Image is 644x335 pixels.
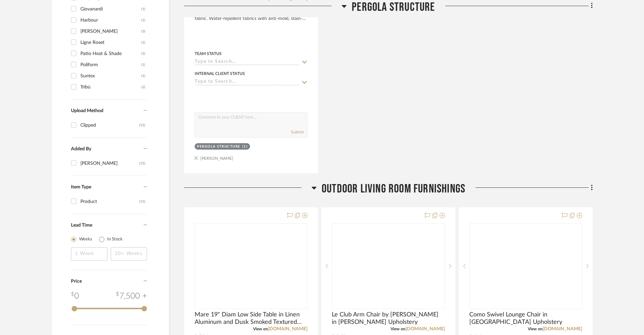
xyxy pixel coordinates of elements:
[528,327,543,331] span: View on
[71,185,91,189] span: Item Type
[322,182,465,196] span: Outdoor Living Room Furnishings
[195,79,299,85] input: Type to Search…
[543,327,582,331] a: [DOMAIN_NAME]
[107,236,123,243] label: In Stock
[141,37,145,48] div: (1)
[80,37,141,48] div: Ligne Roset
[116,290,147,302] div: 7,500 +
[141,82,145,93] div: (2)
[197,144,241,149] div: Pergola Structure
[71,147,91,151] span: Added By
[141,15,145,26] div: (1)
[80,4,141,15] div: Giovanardi
[139,158,145,169] div: (15)
[332,311,445,326] span: Le Club Arm Chair by [PERSON_NAME] in [PERSON_NAME] Upholstery
[80,26,141,37] div: [PERSON_NAME]
[291,129,304,135] button: Submit
[141,59,145,70] div: (1)
[71,279,82,284] span: Price
[253,327,268,331] span: View on
[80,120,139,131] div: Clipped
[139,196,145,207] div: (15)
[139,120,145,131] div: (15)
[141,4,145,15] div: (1)
[80,48,141,59] div: Patio Heat & Shade
[391,327,405,331] span: View on
[141,48,145,59] div: (3)
[242,144,248,149] div: (1)
[111,247,147,261] input: 20+ Weeks
[80,59,141,70] div: Poliform
[80,158,139,169] div: [PERSON_NAME]
[195,59,299,66] input: Type to Search…
[80,15,141,26] div: Harbour
[80,196,139,207] div: Product
[80,71,141,81] div: Suntex
[141,26,145,37] div: (3)
[195,311,307,326] span: Mare 19" Diam Low Side Table in Linen Aluminum and Dusk Smoked Textured Glass Top
[405,327,445,331] a: [DOMAIN_NAME]
[71,247,107,261] input: 1 Week
[80,82,141,93] div: Tribù
[71,223,92,228] span: Lead Time
[71,290,79,302] div: 0
[195,71,245,77] div: Internal Client Status
[195,51,222,57] div: Team Status
[71,108,103,113] span: Upload Method
[268,327,307,331] a: [DOMAIN_NAME]
[141,71,145,81] div: (1)
[79,236,92,243] label: Weeks
[469,311,582,326] span: Como Swivel Lounge Chair in [GEOGRAPHIC_DATA] Upholstery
